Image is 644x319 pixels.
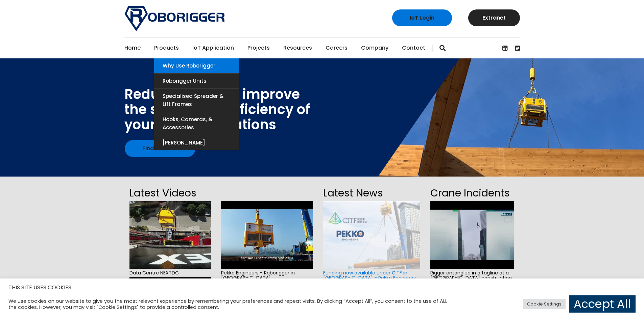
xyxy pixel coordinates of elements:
[192,37,234,58] a: IoT Application
[361,37,388,58] a: Company
[323,269,416,281] a: Funding now available under CITF in [GEOGRAPHIC_DATA] - Pekko Engineers
[569,295,636,313] a: Accept All
[129,185,211,201] h2: Latest Videos
[468,9,520,26] a: Extranet
[402,37,425,58] a: Contact
[221,201,313,269] img: hqdefault.jpg
[154,58,239,73] a: Why use Roborigger
[124,37,141,58] a: Home
[154,135,239,150] a: [PERSON_NAME]
[124,6,224,31] img: Roborigger
[283,37,312,58] a: Resources
[125,140,195,157] a: Find out how
[154,112,239,135] a: Hooks, Cameras, & Accessories
[8,283,636,292] h5: THIS SITE USES COOKIES
[326,37,348,58] a: Careers
[430,201,514,269] img: hqdefault.jpg
[154,89,239,112] a: Specialised Spreader & Lift Frames
[430,269,514,288] span: Rigger entangled in a tagline at a [GEOGRAPHIC_DATA] construction site
[129,269,211,277] span: Data Centre NEXTDC
[247,37,270,58] a: Projects
[8,298,448,310] div: We use cookies on our website to give you the most relevant experience by remembering your prefer...
[124,87,310,132] div: Reduce cost and improve the safety and efficiency of your lifting operations
[154,37,179,58] a: Products
[523,299,566,309] a: Cookie Settings
[129,201,211,269] img: hqdefault.jpg
[221,269,313,283] span: Pekko Engineers - Roborigger in [GEOGRAPHIC_DATA]
[392,9,452,26] a: IoT Login
[323,185,420,201] h2: Latest News
[154,74,239,88] a: Roborigger Units
[430,185,514,201] h2: Crane Incidents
